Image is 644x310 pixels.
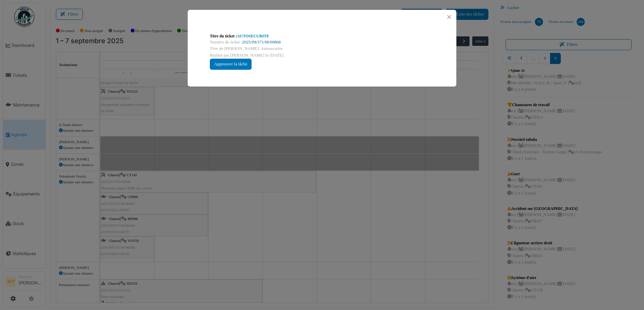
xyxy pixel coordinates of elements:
[237,34,269,38] a: AUTOSECURITE
[210,45,434,52] div: Titre de [PERSON_NAME]: Autosecurite
[210,52,434,59] div: Réalisé par [PERSON_NAME] le [DATE]
[210,33,434,39] div: Titre du ticket :
[210,59,252,70] div: Approuver la tâche
[242,40,281,44] a: 2025/09/371/M/00868
[210,39,434,45] div: Numéro de ticket :
[445,12,454,22] button: Close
